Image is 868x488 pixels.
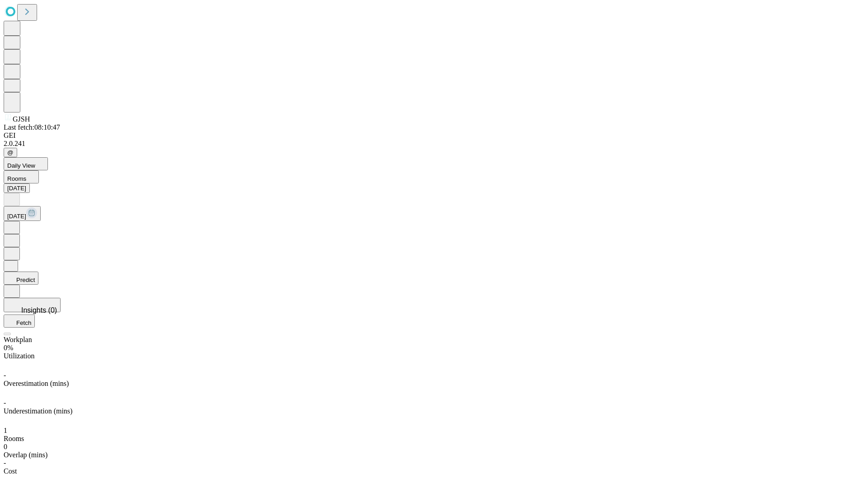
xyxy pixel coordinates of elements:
[4,183,30,193] button: [DATE]
[4,399,6,407] span: -
[21,306,57,314] span: Insights (0)
[4,467,17,475] span: Cost
[4,314,35,328] button: Fetch
[7,213,26,220] span: [DATE]
[4,336,32,343] span: Workplan
[7,162,35,169] span: Daily View
[4,148,17,157] button: @
[4,131,864,140] div: GEI
[7,149,14,156] span: @
[4,427,7,434] span: 1
[4,344,13,352] span: 0%
[4,123,60,131] span: Last fetch: 08:10:47
[13,115,30,123] span: GJSH
[4,371,6,379] span: -
[4,451,47,459] span: Overlap (mins)
[4,443,7,450] span: 0
[4,157,48,170] button: Daily View
[4,459,6,467] span: -
[4,170,39,183] button: Rooms
[4,435,24,442] span: Rooms
[4,272,38,285] button: Predict
[4,407,72,415] span: Underestimation (mins)
[4,352,34,360] span: Utilization
[7,175,26,182] span: Rooms
[4,206,41,221] button: [DATE]
[4,140,864,148] div: 2.0.241
[4,380,69,387] span: Overestimation (mins)
[4,298,61,312] button: Insights (0)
